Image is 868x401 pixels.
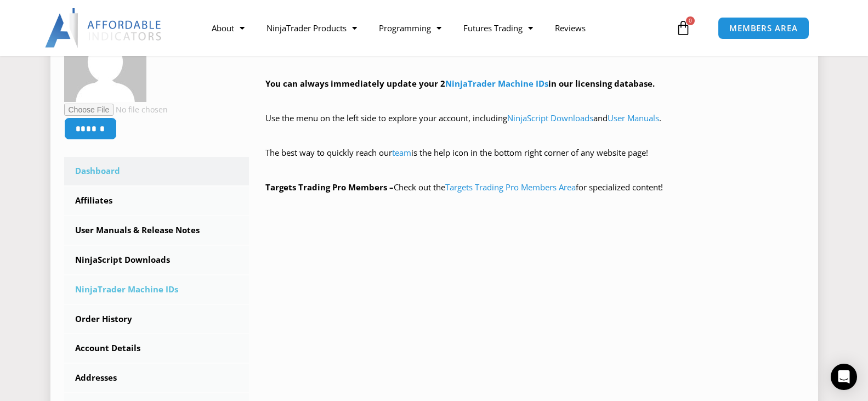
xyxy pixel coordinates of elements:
[445,182,576,193] a: Targets Trading Pro Members Area
[265,145,804,176] p: The best way to quickly reach our is the help icon in the bottom right corner of any website page!
[64,364,249,392] a: Addresses
[64,157,249,185] a: Dashboard
[64,275,249,304] a: NinjaTrader Machine IDs
[659,12,707,44] a: 0
[64,246,249,274] a: NinjaScript Downloads
[265,78,655,89] strong: You can always immediately update your 2 in our licensing database.
[45,8,163,48] img: LogoAI | Affordable Indicators – NinjaTrader
[265,111,804,142] p: Use the menu on the left side to explore your account, including and .
[64,305,249,334] a: Order History
[265,182,394,193] strong: Targets Trading Pro Members –
[686,16,695,25] span: 0
[445,78,548,89] a: NinjaTrader Machine IDs
[608,112,659,123] a: User Manuals
[64,334,249,363] a: Account Details
[64,187,249,215] a: Affiliates
[544,15,597,41] a: Reviews
[256,15,368,41] a: NinjaTrader Products
[729,24,798,32] span: MEMBERS AREA
[718,17,809,39] a: MEMBERS AREA
[831,364,857,390] div: Open Intercom Messenger
[64,216,249,245] a: User Manuals & Release Notes
[201,15,256,41] a: About
[265,180,804,195] p: Check out the for specialized content!
[507,112,593,123] a: NinjaScript Downloads
[64,20,146,102] img: 9b12b5acbf1872962e35e37e686884f00d6ccba9427cf779266592c0c052935f
[265,24,804,195] div: Hey ! Welcome to the Members Area. Thank you for being a valuable customer!
[452,15,544,41] a: Futures Trading
[368,15,452,41] a: Programming
[392,147,411,158] a: team
[201,15,673,41] nav: Menu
